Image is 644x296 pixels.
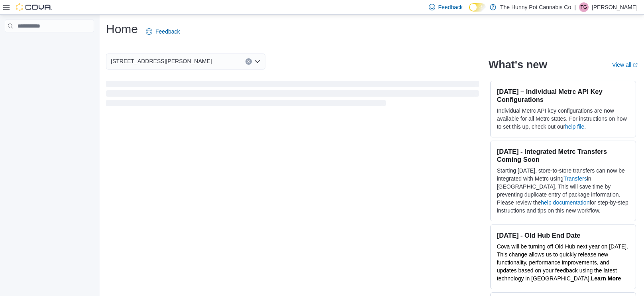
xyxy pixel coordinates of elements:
svg: External link [633,63,638,68]
span: Feedback [438,3,463,11]
p: | [574,2,576,12]
a: help file [565,123,584,130]
a: Feedback [143,24,183,40]
span: TG [581,2,587,12]
a: View allExternal link [612,62,638,68]
span: Cova will be turning off Old Hub next year on [DATE]. This change allows us to quickly release ne... [497,243,628,282]
h1: Home [106,21,138,37]
span: [STREET_ADDRESS][PERSON_NAME] [111,56,212,66]
span: Feedback [155,28,180,36]
input: Dark Mode [469,3,486,12]
span: Loading [106,82,479,108]
nav: Complex example [5,34,94,53]
h3: [DATE] – Individual Metrc API Key Configurations [497,87,629,103]
p: Individual Metrc API key configurations are now available for all Metrc states. For instructions ... [497,107,629,131]
h2: What's new [489,58,547,71]
a: help documentation [541,199,589,206]
a: Learn More [591,275,621,282]
img: Cova [16,3,52,11]
p: Starting [DATE], store-to-store transfers can now be integrated with Metrc using in [GEOGRAPHIC_D... [497,167,629,215]
p: The Hunny Pot Cannabis Co [500,2,571,12]
button: Clear input [245,58,252,65]
div: Tania Gonzalez [579,2,589,12]
h3: [DATE] - Integrated Metrc Transfers Coming Soon [497,147,629,163]
p: [PERSON_NAME] [592,2,638,12]
h3: [DATE] - Old Hub End Date [497,231,629,239]
button: Open list of options [254,58,261,65]
a: Transfers [563,175,587,182]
